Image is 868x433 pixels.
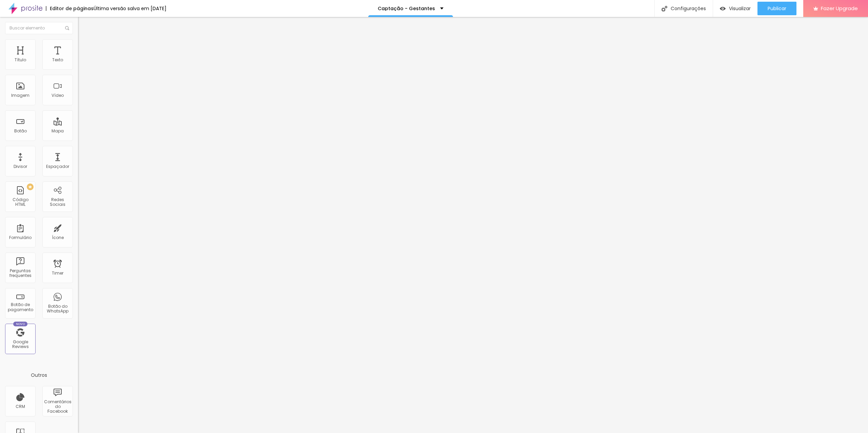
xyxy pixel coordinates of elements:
[52,129,64,133] div: Mapa
[15,58,26,62] div: Título
[720,6,726,12] img: view-1.svg
[52,235,64,240] div: Ícone
[46,6,94,11] div: Editor de páginas
[662,6,667,12] img: Icone
[7,302,34,312] div: Botão de pagamento
[46,164,69,169] div: Espaçador
[757,2,796,15] button: Publicar
[14,129,27,133] div: Botão
[7,268,34,278] div: Perguntas frequentes
[11,93,29,98] div: Imagem
[52,271,63,276] div: Timer
[729,6,751,11] span: Visualizar
[7,340,34,349] div: Google Reviews
[5,22,73,34] input: Buscar elemento
[768,6,786,11] span: Publicar
[16,404,25,409] div: CRM
[94,6,166,11] div: Última versão salva em [DATE]
[378,6,435,11] p: Captação - Gestantes
[13,322,28,326] div: Novo
[14,164,27,169] div: Divisor
[9,235,32,240] div: Formulário
[65,26,69,30] img: Icone
[713,2,757,15] button: Visualizar
[52,58,63,62] div: Texto
[821,5,858,11] span: Fazer Upgrade
[7,197,34,207] div: Código HTML
[52,93,64,98] div: Vídeo
[44,304,71,314] div: Botão do WhatsApp
[44,197,71,207] div: Redes Sociais
[78,17,868,433] iframe: Editor
[44,399,71,414] div: Comentários do Facebook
